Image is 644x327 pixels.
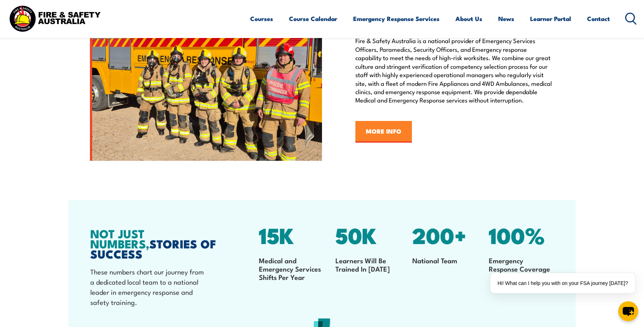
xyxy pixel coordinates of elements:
[455,9,482,28] a: About Us
[530,9,571,28] a: Learner Portal
[498,9,514,28] a: News
[490,273,635,293] div: Hi! What can I help you with on your FSA journey [DATE]?
[335,217,377,252] span: 50K
[355,121,412,143] a: MORE INFO
[353,9,439,28] a: Emergency Response Services
[259,217,294,252] span: 15K
[250,9,273,28] a: Courses
[259,256,324,281] p: Medical and Emergency Services Shifts Per Year
[355,36,554,104] p: Fire & Safety Australia is a national provider of Emergency Services Officers, Paramedics, Securi...
[90,224,149,252] strong: NOT JUST NUMBERS,
[489,217,545,252] span: 100%
[335,256,400,273] p: Learners Will Be Trained In [DATE]
[289,9,337,28] a: Course Calendar
[412,256,477,264] p: National Team
[90,228,222,259] h2: STORIES OF SUCCESS
[412,217,467,252] span: 200+
[90,267,205,307] p: These numbers chart our journey from a dedicated local team to a national leader in emergency res...
[489,256,554,273] p: Emergency Response Coverage
[587,9,610,28] a: Contact
[618,301,638,321] button: chat-button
